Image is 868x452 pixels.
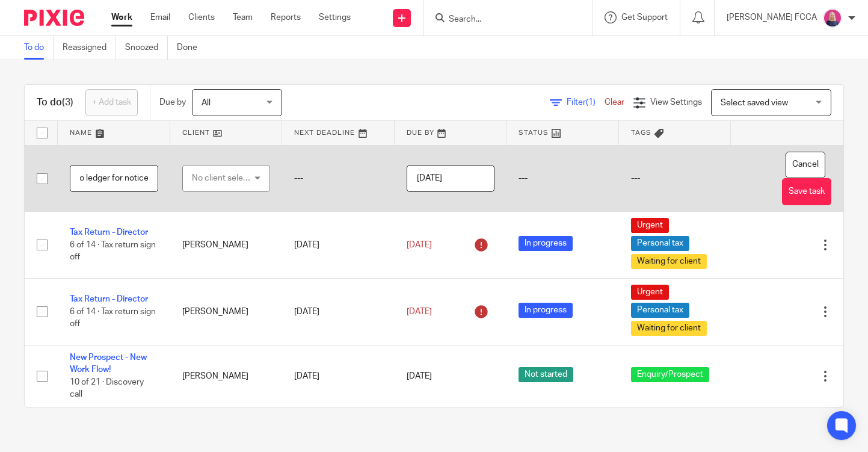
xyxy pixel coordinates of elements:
span: Enquiry/Prospect [631,367,709,382]
span: Urgent [631,218,669,233]
span: Waiting for client [631,321,707,336]
a: Settings [319,11,351,23]
span: 6 of 14 · Tax return sign off [70,308,156,329]
span: View Settings [650,98,702,107]
span: Personal tax [631,303,689,318]
div: No client selected [192,166,254,191]
a: + Add task [85,89,138,116]
input: Pick a date [407,165,495,192]
td: [DATE] [282,212,395,279]
img: Pixie [24,10,84,26]
a: To do [24,36,54,60]
td: --- [619,145,731,212]
a: Reports [271,11,301,23]
td: --- [506,145,619,212]
span: All [202,99,211,107]
span: Tags [631,129,651,136]
input: Search [448,14,556,25]
span: Get Support [621,13,668,22]
span: Filter [567,98,605,107]
a: Tax Return - Director [70,228,148,237]
a: New Prospect - New Work Flow! [70,353,147,374]
a: Clear [605,98,624,107]
a: Snoozed [125,36,168,60]
span: Select saved view [721,99,788,107]
img: Cheryl%20Sharp%20FCCA.png [823,8,842,28]
span: [DATE] [407,241,432,249]
span: [DATE] [407,372,432,380]
td: [PERSON_NAME] [170,279,283,345]
td: --- [282,145,395,212]
td: [DATE] [282,345,395,407]
a: Tax Return - Director [70,295,148,303]
p: Due by [159,96,186,108]
a: Done [177,36,206,60]
span: In progress [519,303,573,318]
a: Clients [188,11,215,23]
span: (3) [62,98,73,107]
span: Personal tax [631,236,689,251]
span: Urgent [631,285,669,300]
span: 10 of 21 · Discovery call [70,378,144,399]
span: 6 of 14 · Tax return sign off [70,241,156,262]
button: Cancel [786,152,825,179]
span: [DATE] [407,308,432,316]
button: Save task [782,178,831,205]
a: Work [111,11,132,23]
a: Reassigned [63,36,116,60]
input: Task name [70,165,158,192]
span: Not started [519,367,573,382]
span: In progress [519,236,573,251]
a: Team [233,11,253,23]
td: [PERSON_NAME] [170,345,283,407]
h1: To do [37,96,73,109]
p: [PERSON_NAME] FCCA [727,11,817,23]
span: Waiting for client [631,254,707,269]
a: Email [150,11,170,23]
span: (1) [586,98,596,107]
td: [PERSON_NAME] [170,212,283,279]
td: [DATE] [282,279,395,345]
